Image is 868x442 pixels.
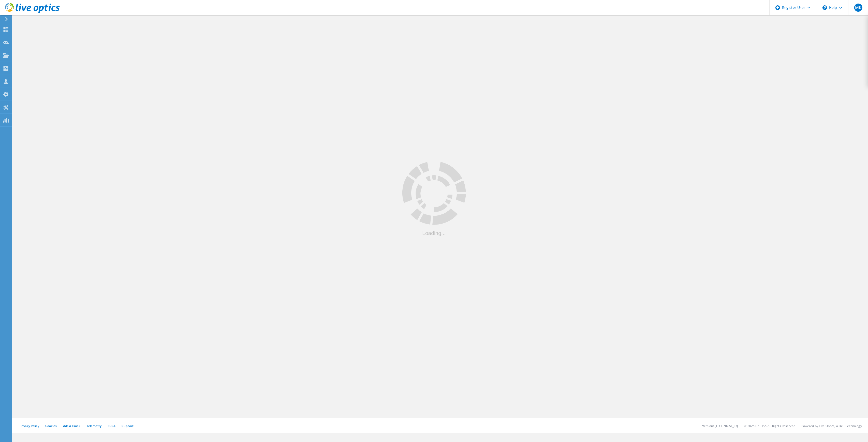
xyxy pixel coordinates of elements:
[744,424,795,428] li: © 2025 Dell Inc. All Rights Reserved
[122,424,134,428] a: Support
[822,5,827,10] svg: \n
[45,424,57,428] a: Cookies
[402,231,466,236] div: Loading...
[5,11,60,14] a: Live Optics Dashboard
[86,424,101,428] a: Telemetry
[702,424,738,428] li: Version: [TECHNICAL_ID]
[801,424,862,428] li: Powered by Live Optics, a Dell Technology
[855,6,861,10] span: MK
[63,424,80,428] a: Ads & Email
[20,424,39,428] a: Privacy Policy
[108,424,115,428] a: EULA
